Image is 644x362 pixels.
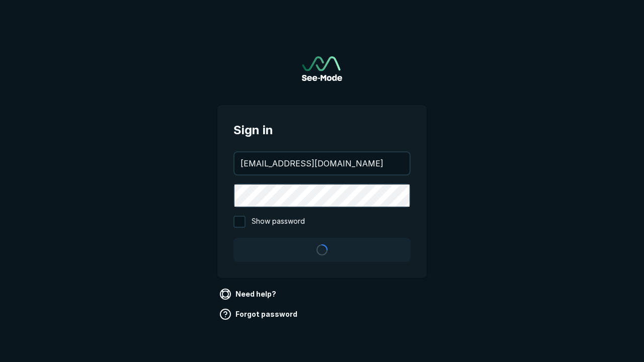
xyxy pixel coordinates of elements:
span: Sign in [233,121,411,139]
a: Go to sign in [302,56,342,81]
input: your@email.com [234,152,410,174]
img: See-Mode Logo [302,56,342,81]
a: Need help? [217,286,280,302]
span: Show password [252,216,305,228]
a: Forgot password [217,306,301,322]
